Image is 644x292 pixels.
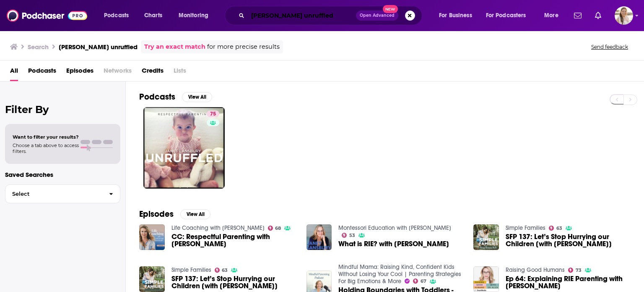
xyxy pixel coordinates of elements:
button: Select [5,184,120,203]
button: open menu [98,9,140,22]
button: open menu [538,9,569,22]
a: Show notifications dropdown [571,8,585,23]
span: 73 [576,268,582,272]
a: Simple Families [171,266,211,274]
span: 68 [275,226,281,230]
span: What is RIE? with [PERSON_NAME] [338,240,449,247]
span: More [544,10,558,21]
span: Monitoring [179,10,208,21]
button: Send feedback [589,43,631,50]
span: for more precise results [207,42,280,52]
span: 53 [349,234,355,237]
a: 75 [143,107,225,189]
a: Mindful Mama: Raising Kind, Confident Kids Without Losing Your Cool | Parenting Strategies For Bi... [338,263,461,285]
button: open menu [433,9,483,22]
a: What is RIE? with Janet Lansbury [338,240,449,247]
span: Want to filter your results? [13,134,79,140]
a: 67 [413,279,426,284]
span: SFP 137: Let’s Stop Hurrying our Children [with [PERSON_NAME]] [171,275,296,289]
a: Life Coaching with Christine Hassler [171,224,265,231]
button: View All [182,92,212,102]
a: 75 [207,110,219,117]
a: SFP 137: Let’s Stop Hurrying our Children [with Janet Lansbury] [171,275,296,289]
span: Networks [104,64,132,81]
img: Ep 64: Explaining RIE Parenting with Janet Lansbury [473,266,499,292]
span: 75 [210,110,216,118]
button: Show profile menu [615,6,633,25]
img: What is RIE? with Janet Lansbury [306,224,332,250]
input: Search podcasts, credits, & more... [248,9,356,22]
span: Lists [174,64,186,81]
span: Open Advanced [360,13,395,18]
a: Ep 64: Explaining RIE Parenting with Janet Lansbury [506,275,631,289]
img: SFP 137: Let’s Stop Hurrying our Children [with Janet Lansbury] [473,224,499,250]
span: Ep 64: Explaining RIE Parenting with [PERSON_NAME] [506,275,631,289]
span: CC: Respectful Parenting with [PERSON_NAME] [171,233,296,247]
span: SFP 137: Let’s Stop Hurrying our Children [with [PERSON_NAME]] [506,233,631,247]
button: open menu [480,9,538,22]
div: Search podcasts, credits, & more... [233,6,430,25]
h2: Podcasts [139,92,175,102]
span: Podcasts [104,10,129,21]
a: Montessori Education with Jesse McCarthy [338,224,451,231]
a: 68 [268,226,281,231]
a: Raising Good Humans [506,266,565,274]
img: User Profile [615,6,633,25]
span: Choose a tab above to access filters. [13,142,79,154]
button: Open AdvancedNew [356,11,398,21]
span: 63 [222,268,228,272]
p: Saved Searches [5,171,120,179]
a: Show notifications dropdown [592,8,605,23]
img: Podchaser - Follow, Share and Rate Podcasts [7,8,87,24]
a: PodcastsView All [139,92,212,102]
h2: Episodes [139,209,174,219]
button: open menu [173,9,219,22]
a: All [10,64,18,81]
span: 63 [556,226,562,230]
span: Select [5,191,102,197]
a: CC: Respectful Parenting with Janet Lansbury [171,233,296,247]
a: Charts [139,9,167,22]
span: New [383,5,398,13]
button: View All [180,209,210,219]
a: Try an exact match [144,42,205,52]
a: Credits [142,64,164,81]
img: CC: Respectful Parenting with Janet Lansbury [139,224,165,250]
img: SFP 137: Let’s Stop Hurrying our Children [with Janet Lansbury] [139,266,165,292]
a: 63 [215,268,228,273]
span: For Podcasters [486,10,526,21]
span: For Business [439,10,472,21]
a: 53 [342,233,355,238]
span: 67 [421,279,426,283]
a: Episodes [66,64,93,81]
a: 73 [568,268,582,273]
a: EpisodesView All [139,209,210,219]
h3: Search [28,43,49,51]
h2: Filter By [5,103,120,116]
h3: [PERSON_NAME] unruffled [59,43,138,51]
a: Podcasts [28,64,56,81]
a: 63 [549,226,562,231]
span: Charts [144,10,162,21]
a: SFP 137: Let’s Stop Hurrying our Children [with Janet Lansbury] [506,233,631,247]
span: Logged in as acquavie [615,6,633,25]
a: Simple Families [506,224,545,231]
